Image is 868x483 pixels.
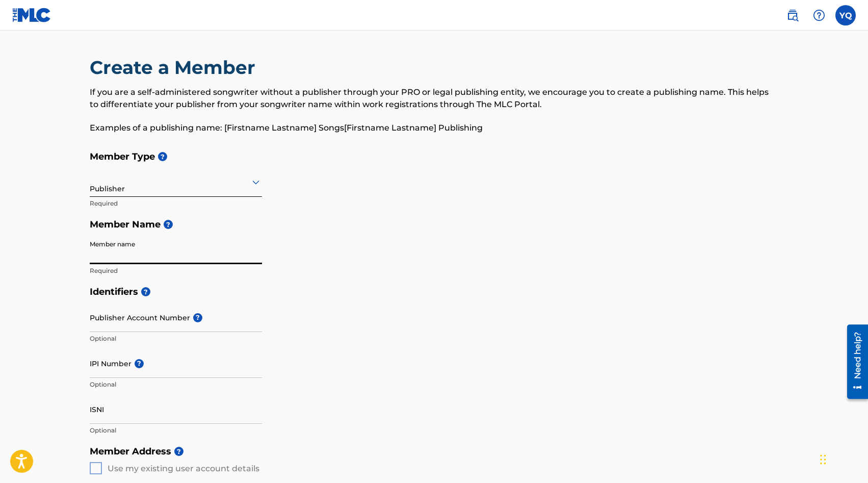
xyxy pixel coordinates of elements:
span: ? [164,220,173,229]
h5: Identifiers [90,281,779,303]
p: Examples of a publishing name: [Firstname Lastname] Songs[Firstname Lastname] Publishing [90,122,779,134]
iframe: Chat Widget [817,434,868,483]
iframe: Resource Center [839,320,868,402]
p: Required [90,266,262,275]
div: Drag [820,444,826,475]
img: MLC Logo [12,8,51,22]
h5: Member Name [90,214,779,236]
div: User Menu [835,5,856,26]
span: ? [174,447,183,456]
span: ? [193,313,202,322]
div: Help [809,5,829,26]
img: search [786,9,799,21]
span: ? [141,287,150,296]
p: If you are a self-administered songwriter without a publisher through your PRO or legal publishin... [90,86,779,111]
img: help [813,9,825,21]
h5: Member Type [90,146,779,168]
a: Public Search [782,5,803,26]
p: Optional [90,426,262,435]
div: Publisher [90,169,262,194]
p: Optional [90,380,262,389]
span: ? [158,152,167,161]
h5: Member Address [90,441,779,463]
h2: Create a Member [90,56,260,79]
p: Optional [90,334,262,343]
span: ? [135,359,144,368]
p: Required [90,199,262,208]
